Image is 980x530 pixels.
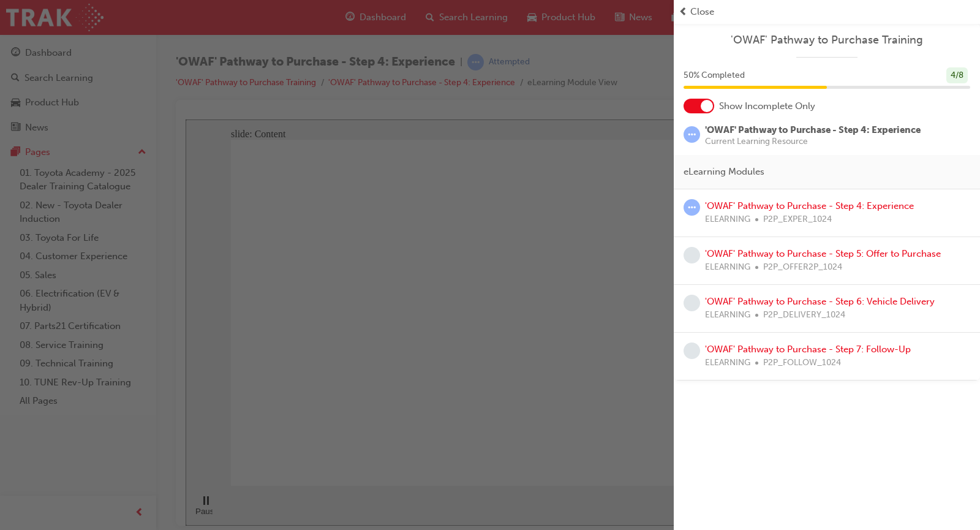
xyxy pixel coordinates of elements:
[684,126,700,143] span: learningRecordVerb_ATTEMPT-icon
[719,99,815,113] span: Show Incomplete Only
[763,213,832,227] span: P2P_EXPER_1024
[6,366,27,406] div: playback controls
[6,376,27,397] button: Pause (Ctrl+Alt+P)
[705,124,921,135] span: 'OWAF' Pathway to Purchase - Step 4: Experience
[705,260,750,274] span: ELEARNING
[763,260,842,274] span: P2P_OFFER2P_1024
[705,344,911,355] a: 'OWAF' Pathway to Purchase - Step 7: Follow-Up
[705,356,750,370] span: ELEARNING
[690,5,714,19] span: Close
[705,213,750,227] span: ELEARNING
[684,343,700,359] span: learningRecordVerb_NONE-icon
[705,296,935,307] a: 'OWAF' Pathway to Purchase - Step 6: Vehicle Delivery
[684,247,700,263] span: learningRecordVerb_NONE-icon
[705,248,941,259] a: 'OWAF' Pathway to Purchase - Step 5: Offer to Purchase
[679,5,975,19] button: prev-iconClose
[705,200,914,211] a: 'OWAF' Pathway to Purchase - Step 4: Experience
[684,69,745,83] span: 50 % Completed
[684,295,700,311] span: learningRecordVerb_NONE-icon
[679,5,688,19] span: prev-icon
[705,308,750,322] span: ELEARNING
[684,165,764,179] span: eLearning Modules
[763,356,841,370] span: P2P_FOLLOW_1024
[763,308,845,322] span: P2P_DELIVERY_1024
[946,67,968,84] div: 4 / 8
[705,137,921,146] span: Current Learning Resource
[684,33,970,47] a: 'OWAF' Pathway to Purchase Training
[10,387,31,406] div: Pause (Ctrl+Alt+P)
[684,199,700,216] span: learningRecordVerb_ATTEMPT-icon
